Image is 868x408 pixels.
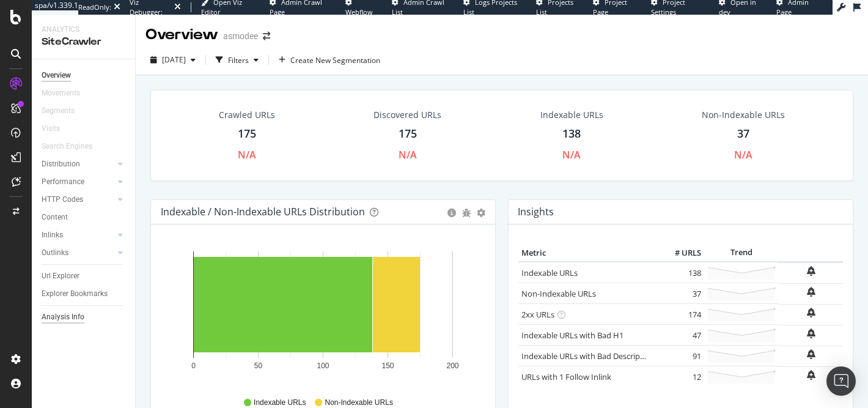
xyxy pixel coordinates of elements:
[78,2,111,12] div: ReadOnly:
[42,176,84,188] div: Performance
[521,309,554,320] a: 2xx URLs
[42,287,127,300] a: Explorer Bookmarks
[807,266,815,276] div: bell-plus
[399,126,417,142] div: 175
[317,362,329,370] text: 100
[42,229,114,242] a: Inlinks
[399,148,417,162] div: N/A
[219,109,275,121] div: Crawled URLs
[42,211,127,224] a: Content
[655,366,704,387] td: 12
[562,126,581,142] div: 138
[655,304,704,325] td: 174
[290,55,380,65] span: Create New Segmentation
[274,50,385,70] button: Create New Segmentation
[702,109,785,121] div: Non-Indexable URLs
[42,193,83,206] div: HTTP Codes
[42,247,68,259] div: Outlinks
[42,247,114,259] a: Outlinks
[807,287,815,297] div: bell-plus
[42,122,60,135] div: Visits
[42,158,80,171] div: Distribution
[521,267,578,278] a: Indexable URLs
[655,244,704,262] th: # URLS
[807,370,815,380] div: bell-plus
[807,328,815,338] div: bell-plus
[655,325,704,346] td: 47
[540,109,603,121] div: Indexable URLs
[325,398,392,408] span: Non-Indexable URLs
[737,126,749,142] div: 37
[42,176,114,188] a: Performance
[42,311,84,324] div: Analysis Info
[562,148,581,162] div: N/A
[704,244,779,262] th: Trend
[238,126,256,142] div: 175
[238,148,256,162] div: N/A
[42,311,127,324] a: Analysis Info
[161,206,365,218] div: Indexable / Non-Indexable URLs Distribution
[42,105,75,117] div: Segments
[373,109,441,121] div: Discovered URLs
[42,105,87,117] a: Segments
[655,262,704,283] td: 138
[42,24,125,35] div: Analytics
[228,55,249,65] div: Filters
[518,244,655,262] th: Metric
[734,148,752,162] div: N/A
[446,362,458,370] text: 200
[42,140,92,153] div: Search Engines
[42,211,68,224] div: Content
[807,308,815,317] div: bell-plus
[263,32,270,40] div: arrow-right-arrow-left
[521,371,611,382] a: URLs with 1 Follow Inlink
[655,283,704,304] td: 37
[381,362,394,370] text: 150
[254,398,306,408] span: Indexable URLs
[42,69,71,82] div: Overview
[161,244,485,386] svg: A chart.
[477,209,485,217] div: gear
[42,69,127,82] a: Overview
[807,349,815,359] div: bell-plus
[521,351,655,362] a: Indexable URLs with Bad Description
[518,204,554,220] h4: Insights
[462,209,471,217] div: bug
[145,50,200,70] button: [DATE]
[42,158,114,171] a: Distribution
[42,270,127,283] a: Url Explorer
[42,87,92,100] a: Movements
[42,287,108,300] div: Explorer Bookmarks
[42,122,72,135] a: Visits
[42,35,125,49] div: SiteCrawler
[211,50,263,70] button: Filters
[447,209,456,217] div: circle-info
[145,24,218,45] div: Overview
[42,193,114,206] a: HTTP Codes
[521,330,623,341] a: Indexable URLs with Bad H1
[826,366,856,396] div: Open Intercom Messenger
[191,362,196,370] text: 0
[521,288,596,299] a: Non-Indexable URLs
[223,30,258,42] div: asmodee
[254,362,263,370] text: 50
[345,7,373,17] span: Webflow
[162,54,186,65] span: 2025 Oct. 7th
[42,229,63,242] div: Inlinks
[655,346,704,366] td: 91
[42,87,80,100] div: Movements
[42,140,105,153] a: Search Engines
[42,270,79,283] div: Url Explorer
